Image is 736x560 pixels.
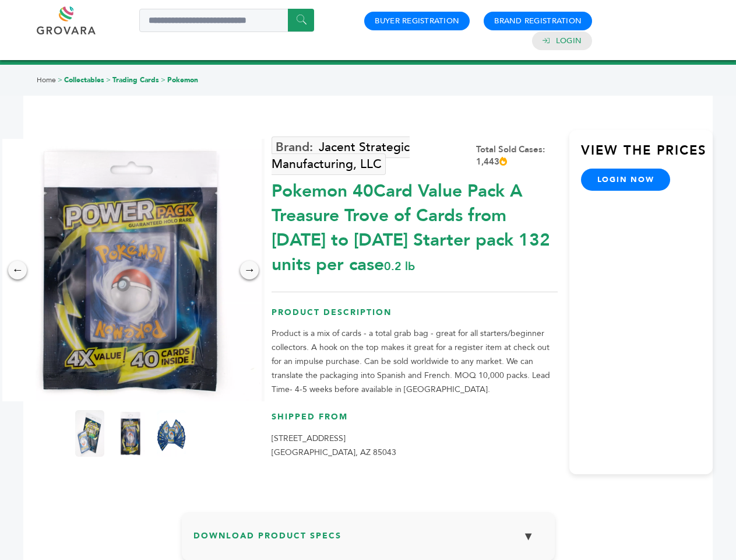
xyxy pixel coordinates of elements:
a: Pokemon [167,75,198,85]
div: Pokemon 40Card Value Pack A Treasure Trove of Cards from [DATE] to [DATE] Starter pack 132 units ... [272,173,558,277]
h3: Shipped From [272,411,558,432]
a: Jacent Strategic Manufacturing, LLC [272,136,410,175]
p: Product is a mix of cards - a total grab bag - great for all starters/beginner collectors. A hook... [272,327,558,397]
input: Search a product or brand... [139,9,314,32]
p: [STREET_ADDRESS] [GEOGRAPHIC_DATA], AZ 85043 [272,432,558,460]
a: login now [581,169,671,191]
a: Trading Cards [112,75,159,85]
a: Brand Registration [494,16,582,26]
h3: Download Product Specs [193,524,543,558]
span: > [58,75,62,85]
h3: Product Description [272,307,558,327]
span: 0.2 lb [384,258,415,274]
a: Collectables [64,75,104,85]
a: Home [37,75,56,85]
img: Pokemon 40-Card Value Pack – A Treasure Trove of Cards from 1996 to 2024 - Starter pack! 132 unit... [116,410,145,457]
img: Pokemon 40-Card Value Pack – A Treasure Trove of Cards from 1996 to 2024 - Starter pack! 132 unit... [75,410,104,457]
span: > [106,75,111,85]
h3: View the Prices [581,142,713,169]
div: Total Sold Cases: 1,443 [476,143,558,168]
div: ← [8,261,27,279]
div: → [240,261,259,279]
span: > [161,75,165,85]
button: ▼ [514,524,543,549]
a: Buyer Registration [375,16,459,26]
a: Login [556,36,582,46]
img: Pokemon 40-Card Value Pack – A Treasure Trove of Cards from 1996 to 2024 - Starter pack! 132 unit... [157,410,186,457]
